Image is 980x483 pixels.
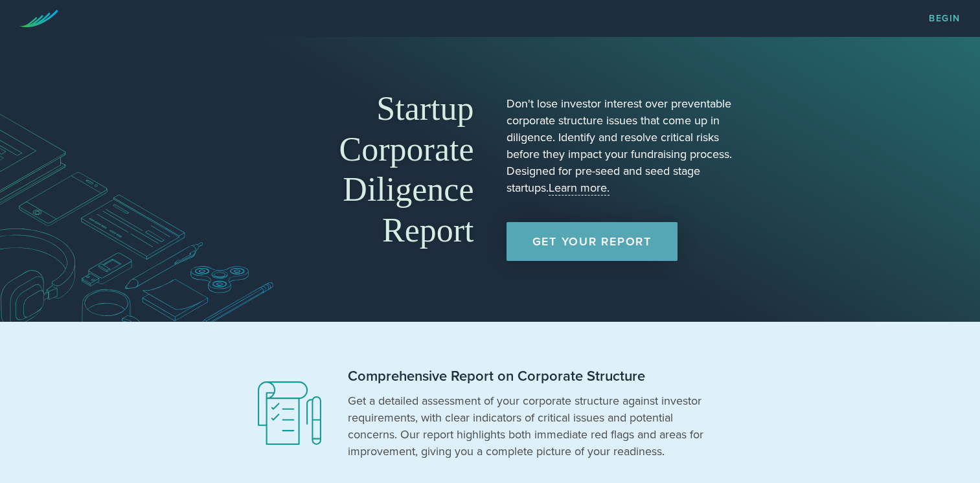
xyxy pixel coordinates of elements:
[348,367,711,386] h2: Comprehensive Report on Corporate Structure
[244,89,474,251] h1: Startup Corporate Diligence Report
[348,392,711,460] p: Get a detailed assessment of your corporate structure against investor requirements, with clear i...
[507,95,736,196] p: Don't lose investor interest over preventable corporate structure issues that come up in diligenc...
[549,181,610,196] a: Learn more.
[507,222,678,261] a: Get Your Report
[929,14,961,23] a: Begin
